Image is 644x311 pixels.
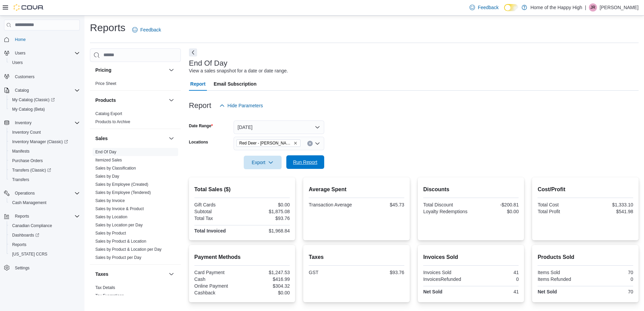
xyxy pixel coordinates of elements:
[9,96,57,104] a: My Catalog (Classic)
[472,202,519,207] div: -$200.81
[12,212,80,220] span: Reports
[358,270,404,275] div: $93.76
[7,58,82,67] button: Users
[194,216,241,221] div: Total Tax
[189,67,288,74] div: View a sales snapshot for a date or date range.
[194,228,226,234] strong: Total Invoiced
[95,222,143,228] span: Sales by Location per Day
[12,97,55,103] span: My Catalog (Classic)
[12,36,28,44] a: Home
[423,253,519,261] h2: Invoices Sold
[7,128,82,137] button: Inventory Count
[12,130,41,135] span: Inventory Count
[9,138,80,146] span: Inventory Manager (Classic)
[95,111,122,116] span: Catalog Export
[589,3,597,12] div: Jeremy Russell
[587,276,633,282] div: 0
[15,88,29,93] span: Catalog
[538,289,557,294] strong: Net Sold
[9,241,29,249] a: Reports
[9,147,80,155] span: Manifests
[194,276,241,282] div: Cash
[95,174,119,179] a: Sales by Day
[309,202,355,207] div: Transaction Average
[12,189,38,197] button: Operations
[472,276,519,282] div: 0
[358,202,404,207] div: $45.73
[95,119,130,125] span: Products to Archive
[243,283,290,289] div: $304.32
[140,26,161,33] span: Feedback
[12,72,80,81] span: Customers
[9,250,80,258] span: Washington CCRS
[12,189,80,197] span: Operations
[95,206,144,212] span: Sales by Invoice & Product
[538,270,584,275] div: Items Sold
[90,110,181,129] div: Products
[243,202,290,207] div: $0.00
[7,249,82,259] button: [US_STATE] CCRS
[15,265,29,271] span: Settings
[190,77,206,91] span: Report
[95,239,146,244] a: Sales by Product & Location
[309,185,404,194] h2: Average Spent
[228,102,263,109] span: Hide Parameters
[12,119,80,127] span: Inventory
[585,3,586,12] p: |
[95,230,126,236] span: Sales by Product
[95,67,111,73] h3: Pricing
[95,255,141,260] a: Sales by Product per Day
[194,270,241,275] div: Card Payment
[189,102,211,110] h3: Report
[244,156,282,169] button: Export
[1,263,82,273] button: Settings
[214,77,257,91] span: Email Subscription
[538,202,584,207] div: Total Cost
[194,202,241,207] div: Gift Cards
[9,128,44,136] a: Inventory Count
[315,141,320,146] button: Open list of options
[9,138,71,146] a: Inventory Manager (Classic)
[9,231,42,239] a: Dashboards
[7,105,82,114] button: My Catalog (Beta)
[9,250,50,258] a: [US_STATE] CCRS
[7,156,82,165] button: Purchase Orders
[7,175,82,184] button: Transfers
[9,166,80,174] span: Transfers (Classic)
[12,107,45,112] span: My Catalog (Beta)
[12,73,37,81] a: Customers
[12,158,43,163] span: Purchase Orders
[95,157,122,163] span: Itemized Sales
[189,48,197,57] button: Next
[504,4,518,11] input: Dark Mode
[95,293,124,298] a: Tax Exemptions
[423,289,443,294] strong: Net Sold
[12,86,31,94] button: Catalog
[591,3,596,12] span: JR
[9,199,80,207] span: Cash Management
[167,134,175,142] button: Sales
[95,165,136,171] span: Sales by Classification
[12,139,68,145] span: Inventory Manager (Classic)
[293,141,297,145] button: Remove Red Deer - Dawson Centre - Fire & Flower from selection in this group
[587,289,633,294] div: 70
[189,123,213,129] label: Date Range
[9,176,32,184] a: Transfers
[9,222,55,230] a: Canadian Compliance
[12,251,47,257] span: [US_STATE] CCRS
[95,293,124,298] span: Tax Exemptions
[538,209,584,214] div: Total Profit
[95,215,127,219] a: Sales by Location
[7,95,82,105] a: My Catalog (Classic)
[12,212,32,220] button: Reports
[9,241,80,249] span: Reports
[248,156,278,169] span: Export
[14,4,44,11] img: Cova
[467,1,501,14] a: Feedback
[600,3,639,12] p: [PERSON_NAME]
[7,230,82,240] a: Dashboards
[95,198,125,203] a: Sales by Invoice
[12,149,29,154] span: Manifests
[95,97,116,104] h3: Products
